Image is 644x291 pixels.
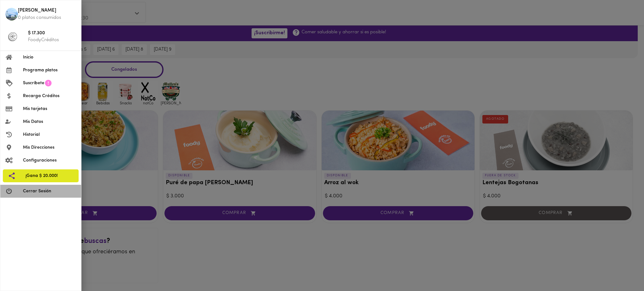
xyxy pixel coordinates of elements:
iframe: Messagebird Livechat Widget [608,255,638,285]
span: Cerrar Sesión [23,188,76,195]
span: Programa platos [23,67,76,74]
img: foody-creditos-black.png [8,32,17,41]
span: Mis tarjetas [23,106,76,112]
p: 0 platos consumidos [18,14,76,21]
p: FoodyCréditos [28,37,76,43]
span: $ 17.300 [28,30,76,37]
span: Mis Datos [23,118,76,125]
span: Inicio [23,54,76,61]
span: [PERSON_NAME] [18,7,76,14]
span: Recarga Créditos [23,93,76,99]
span: ¡Gana $ 20.000! [25,173,74,179]
span: Mis Direcciones [23,144,76,151]
span: Suscríbete [23,80,44,86]
span: Historial [23,131,76,138]
span: Configuraciones [23,157,76,164]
